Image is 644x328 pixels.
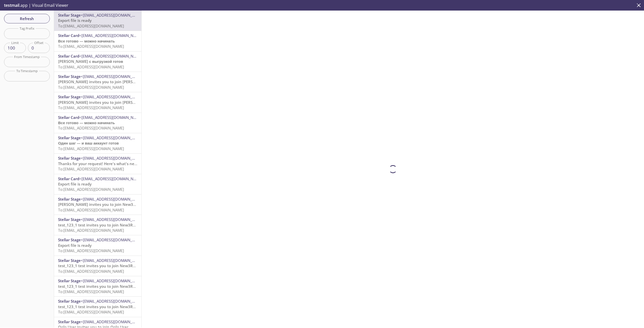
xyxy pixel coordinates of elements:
[58,94,81,99] span: Stellar Stage
[58,13,81,18] span: Stellar Stage
[58,269,124,274] span: To: [EMAIL_ADDRESS][DOMAIN_NAME]
[58,85,124,90] span: To: [EMAIL_ADDRESS][DOMAIN_NAME]
[58,187,124,192] span: To: [EMAIL_ADDRESS][DOMAIN_NAME]
[58,309,124,314] span: To: [EMAIL_ADDRESS][DOMAIN_NAME]
[58,54,79,59] span: Stellar Card
[58,115,79,120] span: Stellar Card
[58,33,79,38] span: Stellar Card
[81,258,146,263] span: <[EMAIL_ADDRESS][DOMAIN_NAME]>
[58,284,145,289] span: test_123_1 test invites you to join New3Referee
[54,92,141,112] div: Stellar Stage<[EMAIL_ADDRESS][DOMAIN_NAME]>[PERSON_NAME] invites you to join [PERSON_NAME]To:[EMA...
[58,146,124,151] span: To: [EMAIL_ADDRESS][DOMAIN_NAME]
[58,181,92,186] span: Export file is ready
[4,14,50,23] button: Refresh
[81,74,146,79] span: <[EMAIL_ADDRESS][DOMAIN_NAME]>
[54,195,141,215] div: Stellar Stage<[EMAIL_ADDRESS][DOMAIN_NAME]>[PERSON_NAME] invites you to join New3RefereeTo:[EMAIL...
[58,237,81,242] span: Stellar Stage
[54,133,141,153] div: Stellar Stage<[EMAIL_ADDRESS][DOMAIN_NAME]>Один шаг — и ваш аккаунт готовTo:[EMAIL_ADDRESS][DOMAI...
[58,304,145,309] span: test_123_1 test invites you to join New3Referee
[81,13,146,18] span: <[EMAIL_ADDRESS][DOMAIN_NAME]>
[58,105,124,110] span: To: [EMAIL_ADDRESS][DOMAIN_NAME]
[81,278,146,283] span: <[EMAIL_ADDRESS][DOMAIN_NAME]>
[58,38,115,43] span: Все готово — можно начинать
[81,156,146,161] span: <[EMAIL_ADDRESS][DOMAIN_NAME]>
[58,217,81,222] span: Stellar Stage
[54,276,141,296] div: Stellar Stage<[EMAIL_ADDRESS][DOMAIN_NAME]>test_123_1 test invites you to join New3RefereeTo:[EMA...
[58,243,92,248] span: Export file is ready
[54,235,141,255] div: Stellar Stage<[EMAIL_ADDRESS][DOMAIN_NAME]>Export file is readyTo:[EMAIL_ADDRESS][DOMAIN_NAME]
[58,176,79,181] span: Stellar Card
[54,154,141,174] div: Stellar Stage<[EMAIL_ADDRESS][DOMAIN_NAME]>Thanks for your request! Here's what's nextTo:[EMAIL_A...
[58,197,81,202] span: Stellar Stage
[81,94,146,99] span: <[EMAIL_ADDRESS][DOMAIN_NAME]>
[58,263,145,268] span: test_123_1 test invites you to join New3Referee
[58,23,124,28] span: To: [EMAIL_ADDRESS][DOMAIN_NAME]
[54,297,141,317] div: Stellar Stage<[EMAIL_ADDRESS][DOMAIN_NAME]>test_123_1 test invites you to join New3RefereeTo:[EMA...
[81,217,146,222] span: <[EMAIL_ADDRESS][DOMAIN_NAME]>
[58,222,145,227] span: test_123_1 test invites you to join New3Referee
[54,256,141,276] div: Stellar Stage<[EMAIL_ADDRESS][DOMAIN_NAME]>test_123_1 test invites you to join New3RefereeTo:[EMA...
[54,113,141,133] div: Stellar Card<[EMAIL_ADDRESS][DOMAIN_NAME]>Все готово — можно начинатьTo:[EMAIL_ADDRESS][DOMAIN_NAME]
[79,54,144,59] span: <[EMAIL_ADDRESS][DOMAIN_NAME]>
[58,248,124,253] span: To: [EMAIL_ADDRESS][DOMAIN_NAME]
[58,18,92,23] span: Export file is ready
[54,52,141,72] div: Stellar Card<[EMAIL_ADDRESS][DOMAIN_NAME]>[PERSON_NAME] с выгрузкой готовTo:[EMAIL_ADDRESS][DOMAI...
[54,31,141,51] div: Stellar Card<[EMAIL_ADDRESS][DOMAIN_NAME]>Все готово — можно начинатьTo:[EMAIL_ADDRESS][DOMAIN_NAME]
[54,174,141,194] div: Stellar Card<[EMAIL_ADDRESS][DOMAIN_NAME]>Export file is readyTo:[EMAIL_ADDRESS][DOMAIN_NAME]
[79,115,144,120] span: <[EMAIL_ADDRESS][DOMAIN_NAME]>
[58,278,81,283] span: Stellar Stage
[58,100,152,105] span: [PERSON_NAME] invites you to join [PERSON_NAME]
[54,72,141,92] div: Stellar Stage<[EMAIL_ADDRESS][DOMAIN_NAME]>[PERSON_NAME] invites you to join [PERSON_NAME]To:[EMA...
[54,11,141,31] div: Stellar Stage<[EMAIL_ADDRESS][DOMAIN_NAME]>Export file is readyTo:[EMAIL_ADDRESS][DOMAIN_NAME]
[58,120,115,125] span: Все готово — можно начинать
[81,237,146,242] span: <[EMAIL_ADDRESS][DOMAIN_NAME]>
[81,135,146,140] span: <[EMAIL_ADDRESS][DOMAIN_NAME]>
[58,166,124,171] span: To: [EMAIL_ADDRESS][DOMAIN_NAME]
[58,161,138,166] span: Thanks for your request! Here's what's next
[58,125,124,130] span: To: [EMAIL_ADDRESS][DOMAIN_NAME]
[58,79,152,84] span: [PERSON_NAME] invites you to join [PERSON_NAME]
[58,156,81,161] span: Stellar Stage
[58,135,81,140] span: Stellar Stage
[4,3,19,8] span: testmail
[58,202,147,207] span: [PERSON_NAME] invites you to join New3Referee
[58,207,124,212] span: To: [EMAIL_ADDRESS][DOMAIN_NAME]
[58,289,124,294] span: To: [EMAIL_ADDRESS][DOMAIN_NAME]
[58,228,124,233] span: To: [EMAIL_ADDRESS][DOMAIN_NAME]
[79,176,144,181] span: <[EMAIL_ADDRESS][DOMAIN_NAME]>
[8,15,46,22] span: Refresh
[58,44,124,49] span: To: [EMAIL_ADDRESS][DOMAIN_NAME]
[81,299,146,304] span: <[EMAIL_ADDRESS][DOMAIN_NAME]>
[79,33,144,38] span: <[EMAIL_ADDRESS][DOMAIN_NAME]>
[58,258,81,263] span: Stellar Stage
[58,140,119,146] span: Один шаг — и ваш аккаунт готов
[58,319,81,324] span: Stellar Stage
[58,59,123,64] span: [PERSON_NAME] с выгрузкой готов
[54,215,141,235] div: Stellar Stage<[EMAIL_ADDRESS][DOMAIN_NAME]>test_123_1 test invites you to join New3RefereeTo:[EMA...
[81,197,146,202] span: <[EMAIL_ADDRESS][DOMAIN_NAME]>
[58,74,81,79] span: Stellar Stage
[58,299,81,304] span: Stellar Stage
[81,319,146,324] span: <[EMAIL_ADDRESS][DOMAIN_NAME]>
[58,64,124,69] span: To: [EMAIL_ADDRESS][DOMAIN_NAME]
